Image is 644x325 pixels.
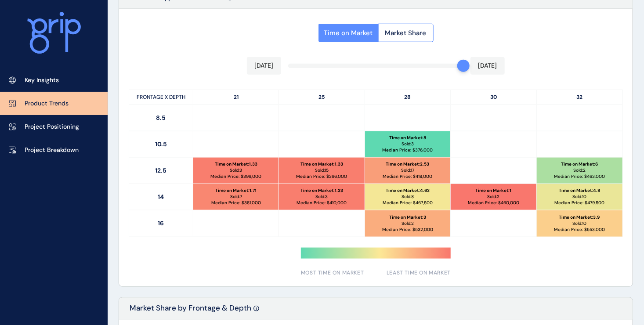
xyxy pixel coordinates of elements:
p: Sold: 10 [572,194,586,200]
p: Sold: 8 [402,194,414,200]
p: [DATE] [478,61,497,70]
p: Sold: 3 [402,141,414,147]
span: Time on Market [324,29,373,37]
p: Median Price: $ 381,000 [211,200,261,206]
p: Key Insights [25,76,59,85]
p: Time on Market : 1.33 [300,161,343,167]
p: 25 [279,90,365,105]
p: Time on Market : 1.33 [215,161,257,167]
p: 14 [129,184,193,210]
p: Median Price: $ 532,000 [382,227,433,233]
p: Project Breakdown [25,146,79,155]
p: 30 [451,90,536,105]
p: Median Price: $ 463,000 [554,173,605,180]
p: Median Price: $ 553,000 [554,227,605,233]
span: MOST TIME ON MARKET [301,269,364,277]
p: Project Positioning [25,123,79,131]
p: Sold: 3 [316,194,328,200]
p: Sold: 15 [315,167,329,173]
p: Time on Market : 1 [475,188,511,194]
p: Sold: 7 [230,194,242,200]
p: Time on Market : 8 [389,135,426,141]
p: Time on Market : 1.33 [300,188,343,194]
p: Median Price: $ 479,500 [554,200,604,206]
p: Median Price: $ 467,500 [383,200,433,206]
p: Median Price: $ 410,000 [297,200,347,206]
p: Time on Market : 4.63 [386,188,430,194]
p: Median Price: $ 396,000 [297,173,347,180]
p: Time on Market : 3 [389,214,426,220]
p: Median Price: $ 460,000 [468,200,519,206]
p: 10.5 [129,131,193,157]
p: Median Price: $ 418,000 [383,173,432,180]
p: Median Price: $ 376,000 [382,147,433,153]
p: 16 [129,210,193,237]
p: Median Price: $ 399,000 [210,173,261,180]
p: Time on Market : 6 [561,161,598,167]
p: [DATE] [254,61,273,70]
p: 28 [365,90,451,105]
p: Time on Market : 1.71 [215,188,257,194]
p: 12.5 [129,158,193,184]
button: Time on Market [318,24,378,42]
p: Time on Market : 3.9 [559,214,600,220]
p: 21 [193,90,279,105]
p: 32 [537,90,622,105]
span: LEAST TIME ON MARKET [387,269,451,277]
p: Sold: 3 [230,167,242,173]
button: Market Share [378,24,434,42]
p: Time on Market : 4.8 [559,188,600,194]
p: Sold: 2 [487,194,499,200]
p: 8.5 [129,105,193,131]
p: Sold: 10 [572,220,586,227]
p: Time on Market : 2.53 [386,161,429,167]
p: Sold: 17 [401,167,414,173]
p: Sold: 2 [573,167,586,173]
p: Sold: 2 [402,220,414,227]
p: Market Share by Frontage & Depth [130,303,251,319]
span: Market Share [385,29,427,37]
p: FRONTAGE X DEPTH [129,90,193,105]
p: Product Trends [25,99,69,108]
